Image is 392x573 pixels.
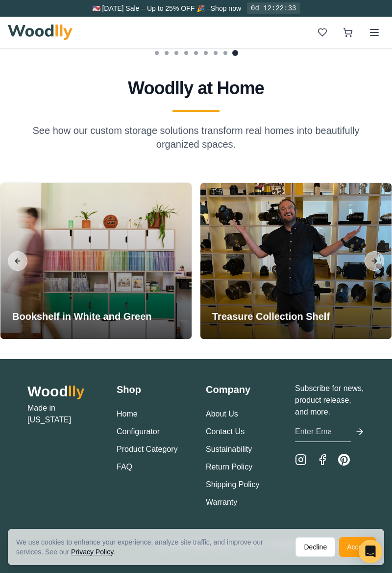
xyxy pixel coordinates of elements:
[206,498,237,506] a: Warranty
[212,310,330,323] h3: Treasure Collection Shelf
[359,540,382,563] div: Open Intercom Messenger
[206,445,252,453] a: Sustainability
[117,445,178,453] a: Product Category
[117,426,160,438] button: Configurator
[206,480,259,489] a: Shipping Policy
[12,310,151,323] h3: Bookshelf in White and Green
[117,383,186,396] h3: Shop
[16,537,288,557] div: We use cookies to enhance your experience, analyze site traffic, and improve our services. See our .
[295,383,365,418] p: Subscribe for news, product release, and more.
[117,463,132,471] a: FAQ
[295,422,351,442] input: Enter Email
[206,463,252,471] a: Return Policy
[117,410,138,418] a: Home
[247,2,300,14] div: 0d 12:22:33
[92,4,211,12] span: 🇺🇸 [DATE] Sale – Up to 25% OFF 🎉 –
[206,427,245,436] a: Contact Us
[206,383,275,396] h3: Company
[12,78,380,98] h2: Woodlly at Home
[295,454,307,466] a: Instagram
[338,454,350,466] a: Pinterest
[68,383,84,399] span: lly
[317,454,328,466] a: Facebook
[71,548,113,556] a: Privacy Policy
[8,25,73,40] img: Woodlly
[339,537,376,557] button: Accept
[206,410,238,418] a: About Us
[27,383,97,400] h2: Wood
[211,4,241,12] a: Shop now
[12,124,380,151] p: See how our custom storage solutions transform real homes into beautifully organized spaces.
[27,402,97,426] p: Made in [US_STATE]
[295,537,335,557] button: Decline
